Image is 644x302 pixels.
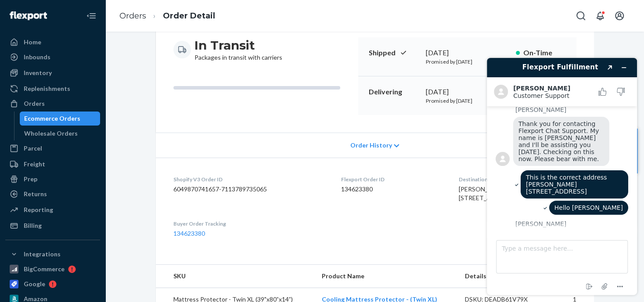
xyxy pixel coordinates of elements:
a: Orders [5,97,100,111]
p: Shipped [369,48,419,58]
a: Ecommerce Orders [20,111,101,126]
dd: 6049870741657-7113789735065 [173,185,327,194]
div: Billing [24,221,42,230]
div: Prep [24,175,37,183]
dt: Buyer Order Tracking [173,220,327,227]
p: Delivering [369,87,419,97]
div: Parcel [24,144,42,153]
div: Replenishments [24,84,70,93]
ol: breadcrumbs [112,3,222,29]
a: Billing [5,219,100,233]
a: Replenishments [5,82,100,96]
button: Integrations [5,247,100,261]
th: SKU [156,265,315,288]
dt: Destination [459,176,576,183]
button: Close Navigation [83,7,100,25]
button: Open notifications [591,7,609,25]
p: Promised by [DATE] [426,97,509,104]
div: Inventory [24,68,52,77]
dd: 134623380 [341,185,445,194]
div: Orders [24,99,45,108]
a: Inbounds [5,50,100,64]
h3: In Transit [194,37,282,53]
a: Inventory [5,66,100,80]
div: Wholesale Orders [24,129,78,138]
dt: Flexport Order ID [341,176,445,183]
iframe: Find more information here [480,51,644,302]
a: Wholesale Orders [20,126,101,140]
a: Returns [5,187,100,201]
div: Google [24,280,45,288]
p: On-Time [523,48,566,58]
div: BigCommerce [24,265,65,273]
span: Order History [350,141,392,150]
th: Details [457,265,554,288]
span: Chat [19,6,37,14]
a: Parcel [5,141,100,155]
div: Ecommerce Orders [24,114,80,123]
a: Reporting [5,203,100,217]
a: Freight [5,157,100,171]
th: Product Name [315,265,458,288]
a: Order Detail [163,11,215,21]
div: [DATE] [426,48,509,58]
img: Flexport logo [10,11,47,20]
p: Promised by [DATE] [426,58,509,65]
div: Inbounds [24,53,50,61]
a: Prep [5,172,100,186]
div: [DATE] [426,87,509,97]
div: Integrations [24,250,61,259]
div: Packages in transit with carriers [194,37,282,62]
div: Returns [24,190,47,198]
div: Reporting [24,205,53,214]
button: Open account menu [611,7,628,25]
div: Home [24,38,41,47]
a: Google [5,277,100,291]
a: Home [5,35,100,49]
dt: Shopify V3 Order ID [173,176,327,183]
button: Open Search Box [572,7,590,25]
a: 134623380 [173,230,205,237]
a: BigCommerce [5,262,100,276]
div: Freight [24,160,45,169]
span: [PERSON_NAME] [STREET_ADDRESS] [459,185,516,201]
a: Orders [119,11,146,21]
